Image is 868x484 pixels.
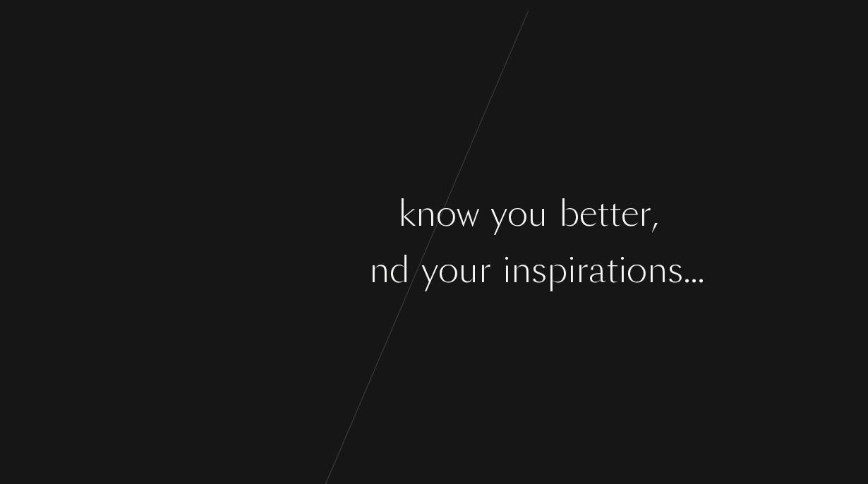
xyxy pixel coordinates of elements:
[354,188,366,241] div: t
[260,188,266,241] div: ’
[438,244,459,297] div: o
[186,244,206,297] div: o
[266,188,282,241] div: s
[547,244,567,297] div: p
[325,244,340,297] div: s
[627,244,647,297] div: o
[618,244,627,297] div: i
[390,244,410,297] div: d
[528,188,548,241] div: u
[416,188,436,241] div: n
[690,244,697,297] div: .
[502,244,511,297] div: i
[589,244,606,297] div: a
[609,188,621,241] div: t
[511,244,531,297] div: n
[668,244,683,297] div: s
[206,244,226,297] div: u
[579,188,597,241] div: e
[559,188,579,241] div: b
[621,188,639,241] div: e
[478,244,491,297] div: r
[576,244,589,297] div: r
[459,244,478,297] div: u
[262,244,279,297] div: a
[490,188,507,241] div: y
[436,188,457,241] div: o
[248,188,260,241] div: t
[606,244,618,297] div: t
[210,188,230,241] div: L
[507,188,528,241] div: o
[651,188,658,241] div: ,
[531,244,547,297] div: s
[597,188,609,241] div: t
[250,244,262,297] div: t
[226,244,239,297] div: r
[398,188,416,241] div: k
[647,244,668,297] div: n
[293,188,313,241] div: g
[697,244,704,297] div: .
[230,188,248,241] div: e
[639,188,651,241] div: r
[313,188,331,241] div: e
[567,244,576,297] div: i
[683,244,690,297] div: .
[331,188,343,241] div: t
[369,244,390,297] div: n
[279,244,295,297] div: s
[366,188,387,241] div: o
[295,244,307,297] div: t
[164,244,186,297] div: Y
[351,244,369,297] div: a
[307,244,325,297] div: e
[421,244,438,297] div: y
[457,188,479,241] div: w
